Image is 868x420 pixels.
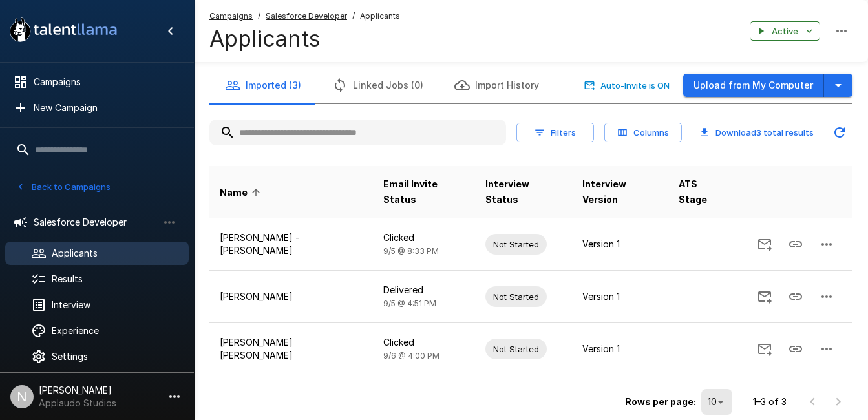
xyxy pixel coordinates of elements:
p: [PERSON_NAME] [PERSON_NAME] [220,336,363,362]
span: Not Started [485,343,547,355]
p: Delivered [383,284,465,297]
u: Campaigns [209,11,253,21]
span: 9/5 @ 4:51 PM [383,299,436,308]
div: 10 [701,389,732,415]
span: Interview Version [582,176,658,207]
span: 9/5 @ 8:33 PM [383,246,439,256]
span: 9/6 @ 4:00 PM [383,351,439,361]
span: Interview Status [485,176,562,207]
span: Applicants [360,10,400,23]
p: Version 1 [582,238,658,251]
span: Not Started [485,238,547,251]
span: ATS Stage [679,176,725,207]
button: Updated Today - 3:26 PM [827,120,852,145]
span: / [258,10,260,23]
button: Columns [604,123,682,143]
p: Version 1 [582,290,658,303]
button: Imported (3) [209,67,317,103]
p: Rows per page: [625,395,696,408]
span: Not Started [485,291,547,303]
span: / [352,10,355,23]
span: Copy Interview Link [780,290,811,301]
p: Clicked [383,231,465,244]
p: [PERSON_NAME] - [PERSON_NAME] [220,231,363,257]
button: Active [750,21,820,41]
button: Import History [439,67,555,103]
button: Upload from My Computer [683,74,824,98]
p: 1–3 of 3 [753,395,787,408]
button: Auto-Invite is ON [582,76,673,96]
button: Filters [516,123,594,143]
span: Name [220,185,264,200]
span: Send Invitation [749,238,780,249]
button: Linked Jobs (0) [317,67,439,103]
span: Send Invitation [749,342,780,353]
span: Email Invite Status [383,176,465,207]
u: Salesforce Developer [266,11,347,21]
p: Clicked [383,336,465,349]
span: Copy Interview Link [780,342,811,353]
h4: Applicants [209,25,400,52]
button: Download3 total results [692,123,821,143]
p: Version 1 [582,342,658,355]
p: [PERSON_NAME] [220,290,363,303]
span: Copy Interview Link [780,238,811,249]
span: Send Invitation [749,290,780,301]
